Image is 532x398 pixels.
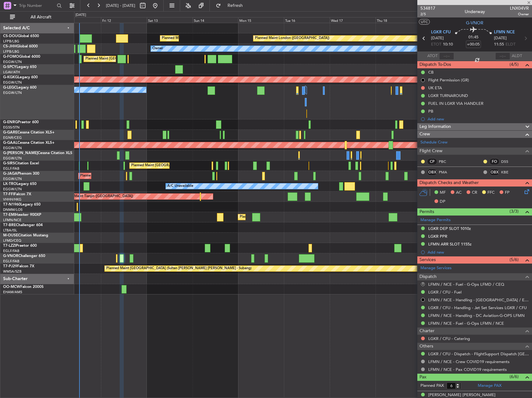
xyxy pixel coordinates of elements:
span: Owner [510,12,529,17]
a: G-GARECessna Citation XLS+ [3,131,55,134]
div: CB [428,70,434,75]
a: LTBA/ISL [3,228,17,233]
span: Dispatch To-Dos [419,61,451,68]
a: Schedule Crew [420,139,448,146]
a: DNMM/LOS [3,207,22,212]
a: G-[PERSON_NAME]Cessna Citation XLS [3,151,72,155]
a: G-SIRSCitation Excel [3,162,39,165]
span: 01:45 [468,34,478,41]
a: T7-PJ29Falcon 7X [3,265,34,268]
div: Planned Maint [GEOGRAPHIC_DATA] ([GEOGRAPHIC_DATA]) [131,161,229,170]
span: G-[PERSON_NAME] [3,151,38,155]
a: EGGW/LTN [3,90,22,95]
span: G-FOMO [3,55,19,59]
a: CS-JHHGlobal 6000 [3,45,38,48]
a: LGAV/ATH [3,70,20,75]
div: FUEL IN LGKR VIA HANDLER [428,101,483,106]
div: UK ETA [428,85,442,90]
div: Flight Permission (GR) [428,77,469,83]
span: T7-FFI [3,192,14,196]
span: Dispatch Checks and Weather [419,179,479,187]
span: OO-MCW [3,285,20,289]
span: ATOT [427,53,438,59]
a: T7-FFIFalcon 7X [3,192,31,196]
a: EGSS/STN [3,125,20,130]
a: LFMN / NCE - Pax COVID19 requirements [428,367,507,372]
div: Add new [428,116,529,122]
div: Planned Maint [GEOGRAPHIC_DATA] ([GEOGRAPHIC_DATA]) [85,54,184,64]
span: LX-TRO [3,182,17,186]
span: Leg Information [419,123,451,130]
span: (6/6) [510,373,519,380]
div: Tue 16 [284,17,330,23]
div: CP [427,158,437,165]
span: CR [472,190,477,196]
div: Thu 18 [376,17,421,23]
a: WMSA/SZB [3,269,22,274]
div: Planned Maint [GEOGRAPHIC_DATA] ([GEOGRAPHIC_DATA]) [80,171,178,181]
span: Crew [419,131,430,138]
div: OBX [489,169,500,176]
span: 11:55 [494,41,504,48]
span: G-SIRS [3,162,15,165]
span: G-VNOR [3,254,18,258]
div: LGKR DEP SLOT 1010z [428,226,471,231]
a: LX-TROLegacy 650 [3,182,36,186]
span: (3/3) [510,208,519,215]
a: LFPB/LBG [3,49,19,54]
span: T7-LZZI [3,244,16,248]
span: Charter [419,328,434,335]
a: G-SPCYLegacy 650 [3,65,36,69]
div: OBX [427,169,437,176]
span: ETOT [431,41,441,48]
a: LFMN / NCE - Handling - [GEOGRAPHIC_DATA] / EGLF / FAB [428,297,529,303]
span: G-KGKG [3,75,18,79]
a: EGNR/CEG [3,135,22,140]
button: Refresh [213,1,250,11]
span: G-VNOR [466,20,483,26]
a: DSS [501,159,515,164]
span: 534817 [420,5,435,12]
span: M-OUSE [3,234,18,237]
a: G-KGKGLegacy 600 [3,75,38,79]
div: A/C Unavailable [167,182,193,191]
span: Dispatch [419,273,437,280]
span: 10:10 [443,41,453,48]
a: LGKR / CFU - Catering [428,336,470,341]
span: Services [419,256,436,264]
span: G-ENRG [3,120,18,124]
a: G-VNORChallenger 650 [3,254,45,258]
span: G-SPCY [3,65,17,69]
a: LFPB/LBG [3,39,19,44]
div: Sun 14 [193,17,238,23]
div: Planned Maint Tianjin ([GEOGRAPHIC_DATA]) [60,192,133,201]
a: LFMN/NCE [3,218,22,222]
span: [DATE] [494,35,507,41]
span: Others [419,343,433,350]
span: Permits [419,208,434,216]
a: Manage Services [420,265,452,271]
div: [DATE] [75,12,86,18]
a: VHHH/HKG [3,197,22,202]
a: LFMN / NCE - Fuel - G-Ops LFMN / NCE [428,321,504,326]
a: LGKR / CFU - Handling - Jet Set Services LGKR / CFU [428,305,527,310]
a: Manage Permits [420,217,451,223]
span: T7-PJ29 [3,265,17,268]
a: LGKR / CFU - Fuel [428,289,462,295]
span: LNX04VR [510,5,529,12]
div: PB [428,109,433,114]
span: CS-DOU [3,34,18,38]
a: EGLF/FAB [3,249,19,253]
span: MF [440,190,446,196]
span: (5/6) [510,256,519,263]
span: CS-JHH [3,45,17,48]
a: G-JAGAPhenom 300 [3,172,39,176]
span: [DATE] [431,35,444,41]
a: LFMN / NCE - Fuel - G-Ops LFMD / CEQ [428,282,504,287]
a: T7-N1960Legacy 650 [3,203,41,206]
a: EGGW/LTN [3,177,22,181]
a: OO-MCWFalcon 2000S [3,285,44,289]
div: Planned Maint [GEOGRAPHIC_DATA] (Sultan [PERSON_NAME] [PERSON_NAME] - Subang) [106,264,252,273]
div: Planned Maint [GEOGRAPHIC_DATA] ([GEOGRAPHIC_DATA]) [162,34,260,43]
a: PMA [439,169,453,175]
